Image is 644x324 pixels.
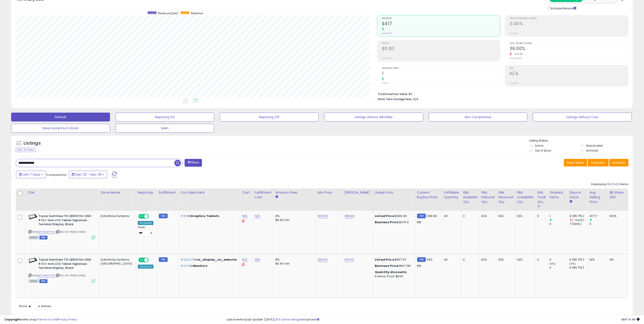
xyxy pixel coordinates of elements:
[29,279,39,283] span: All listings currently available for purchase on Amazon
[69,171,107,178] button: Sep-23 - Sep-29
[275,218,312,222] div: $0.30 min
[382,42,500,45] span: Profit
[181,190,238,195] div: Cur Sales Rank
[58,317,77,322] a: Privacy Policy
[589,214,607,218] div: 417.17
[116,113,214,121] button: Repricing On
[275,317,300,322] a: 253 active listings
[498,214,512,218] div: N/A
[29,214,95,239] div: ASIN:
[19,304,51,308] span: Show: entries
[375,264,412,268] div: $607.96
[549,258,567,262] div: 0
[510,67,628,70] span: ROI
[545,6,582,11] div: Include Returns
[375,274,412,278] div: 5 Items, Price: $600
[23,172,40,177] span: Last 7 Days
[375,220,399,224] b: Business Price:
[11,113,110,121] button: Default
[537,190,546,204] div: FBA Total Qty
[609,214,624,218] div: 100%
[510,21,628,27] h2: 0.00%
[375,270,407,274] b: Quantity discounts
[181,257,194,262] span: #220,371
[227,318,640,322] div: Last InventoryLab Update: [DATE], not synced.
[609,159,628,166] button: Actions
[510,17,628,20] span: Profit [PERSON_NAME]
[463,258,476,262] div: 0
[588,159,609,166] button: Columns
[56,230,86,234] span: | SKU: N3-P5W4-O66Q
[375,264,399,268] b: Business Price:
[39,214,93,228] b: Topaz GemView TD-LBK101VA-USB-R 10.1-inch LCD Tablet Signature Terminal Display, Black
[621,317,640,322] span: 2025-10-8 14:48 GMT
[463,214,476,218] div: 0
[191,11,203,15] span: Revenue
[75,172,102,177] span: Sep-23 - Sep-29
[549,190,566,200] div: Ordered Items
[510,32,518,35] small: Prev: N/A
[344,190,371,195] div: [PERSON_NAME]
[427,214,437,218] span: 399.99
[589,258,604,262] div: N/A
[275,214,312,218] div: 8%
[375,190,413,195] div: Listed Price
[417,214,426,218] small: FBM
[29,258,37,263] img: 4141Oak-tWL._SL40_.jpg
[535,149,551,152] label: Out of Stock
[220,113,319,121] button: Repricing Off
[16,171,46,178] button: Last 7 Days
[138,226,154,236] div: Preset:
[185,159,202,167] button: Filters
[181,214,188,218] span: #321
[190,214,219,218] span: Graphics Tablets
[138,221,154,225] div: Win BuyBox
[4,317,21,322] strong: Copyright
[427,257,432,262] span: 650
[609,258,624,262] div: 0%
[444,214,458,218] div: 40
[158,11,178,15] span: Revenue (prev)
[318,190,341,195] div: Min Price
[38,317,57,322] a: Terms of Use
[101,190,134,195] div: Store Name
[609,190,626,200] div: BB Share 24h.
[591,160,605,165] span: Columns
[510,46,628,52] h2: 36.00%
[510,82,518,85] small: Prev: N/A
[39,236,47,239] span: FBM
[375,214,395,218] b: Listed Price:
[517,214,532,218] div: N/A
[138,265,153,269] div: Amazon AI
[481,258,493,262] div: N/A
[517,258,532,262] div: N/A
[569,200,572,204] small: Days In Stock.
[375,214,412,218] div: $399.99
[375,270,412,274] div: :
[586,149,598,152] label: Archived
[318,214,328,218] a: 350.00
[242,257,247,262] a: N/A
[29,258,95,282] div: ASIN:
[463,190,477,204] div: FBA Available Qty
[378,97,412,101] b: Short Term Storage Fees:
[159,257,167,262] small: FBM
[255,214,260,218] a: N/A
[549,214,567,218] div: 1
[382,57,392,60] small: Prev: $0.00
[382,82,388,85] small: Prev: 0
[569,258,587,262] div: 6 (85.71%)
[181,264,190,268] span: #3,471
[138,190,155,195] div: Repricing
[572,218,584,222] small: (-14.29%)
[196,257,237,262] span: ce_display_on_website
[589,222,607,226] div: 0
[29,214,37,220] img: 4141Oak-tWL._SL40_.jpg
[148,258,155,262] span: OFF
[181,258,237,262] p: in
[159,214,167,218] small: FBM
[382,17,500,20] span: Revenue
[498,190,513,204] div: FBA Reserved Qty
[38,274,55,277] a: B07HDWFY68
[139,215,144,218] span: ON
